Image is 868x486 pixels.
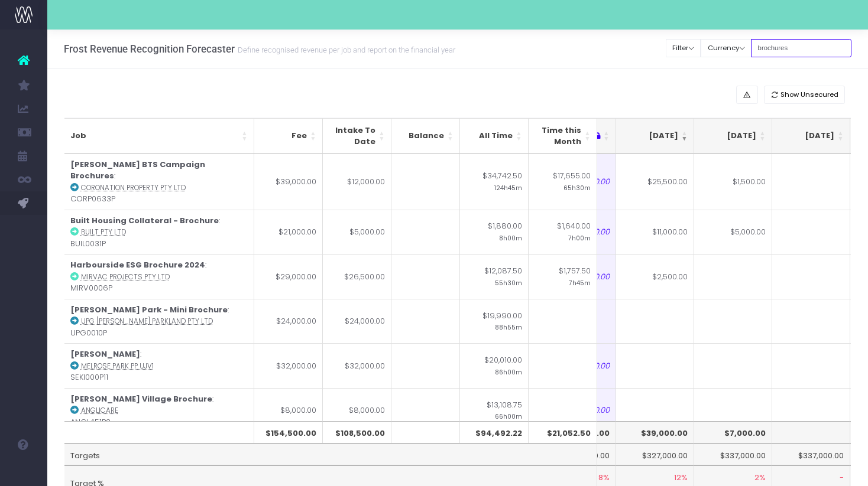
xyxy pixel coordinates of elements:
td: $34,742.50 [460,154,529,210]
td: : BUIL0031P [64,210,254,255]
td: $19,990.00 [460,299,529,344]
th: All Time: activate to sort column ascending [460,118,529,154]
strong: [PERSON_NAME] Park - Mini Brochure [70,304,228,315]
th: Intake To Date: activate to sort column ascending [323,118,391,154]
small: 66h00m [495,410,522,421]
button: Show Unsecured [764,86,846,104]
th: Balance: activate to sort column ascending [391,118,460,154]
td: $13,108.75 [460,388,529,433]
td: $17,655.00 [529,154,597,210]
td: $24,000.00 [254,299,323,344]
td: $39,000.00 [254,154,323,210]
th: $108,500.00 [323,421,391,443]
th: Oct 25: activate to sort column ascending [694,118,772,154]
th: Sep 25: activate to sort column ascending [616,118,694,154]
td: $32,000.00 [323,343,391,388]
td: : UPG0010P [64,299,254,344]
td: $1,880.00 [460,210,529,255]
td: $327,000.00 [616,443,694,466]
small: 86h00m [495,366,522,377]
td: $20,010.00 [460,343,529,388]
span: 12% [674,472,688,484]
td: $337,000.00 [694,443,772,466]
td: $12,087.50 [460,254,529,299]
th: Time this Month: activate to sort column ascending [529,118,597,154]
button: Filter [666,39,701,57]
span: 8% [598,472,610,484]
td: Targets [64,443,597,466]
td: $1,500.00 [694,154,772,210]
td: $5,000.00 [694,210,772,255]
td: : ANGL451P2 [64,388,254,433]
th: $39,000.00 [616,421,694,443]
small: Define recognised revenue per job and report on the financial year [235,43,455,55]
span: 2% [754,472,766,484]
strong: [PERSON_NAME] Village Brochure [70,393,212,405]
td: $29,000.00 [254,254,323,299]
td: : SEKI000P11 [64,343,254,388]
th: Fee: activate to sort column ascending [254,118,323,154]
td: $32,000.00 [254,343,323,388]
small: 88h55m [495,321,522,332]
small: 55h30m [495,277,522,288]
span: - [840,472,844,484]
abbr: UPG EDMONDSON PARKLAND PTY LTD [81,317,213,326]
abbr: Built Pty Ltd [81,227,126,237]
strong: [PERSON_NAME] [70,348,140,360]
abbr: Coronation Property Pty Ltd [81,183,186,193]
abbr: Melrose Park PP UJV1 [81,361,154,371]
button: Currency [701,39,752,57]
td: : MIRV0006P [64,254,254,299]
small: 65h30m [563,182,591,193]
td: $12,000.00 [323,154,391,210]
th: $21,052.50 [529,421,597,443]
td: $2,500.00 [616,254,694,299]
td: $1,640.00 [529,210,597,255]
small: 7h45m [569,277,591,288]
td: $8,000.00 [323,388,391,433]
th: Nov 25: activate to sort column ascending [772,118,850,154]
td: $5,000.00 [323,210,391,255]
td: $1,757.50 [529,254,597,299]
td: $21,000.00 [254,210,323,255]
td: : CORP0633P [64,154,254,210]
th: $94,492.22 [460,421,529,443]
span: Show Unsecured [780,90,838,100]
strong: Built Housing Collateral - Brochure [70,215,219,226]
abbr: Mirvac Projects Pty Ltd [81,272,170,282]
td: $24,000.00 [323,299,391,344]
td: $25,500.00 [616,154,694,210]
img: images/default_profile_image.png [15,462,33,480]
small: 7h00m [568,232,591,243]
td: $11,000.00 [616,210,694,255]
abbr: Anglicare [81,406,118,415]
small: 8h00m [499,232,522,243]
td: $337,000.00 [772,443,850,466]
input: Search... [751,39,851,57]
td: $26,500.00 [323,254,391,299]
small: 124h45m [494,182,522,193]
strong: [PERSON_NAME] BTS Campaign Brochures [70,159,205,182]
h3: Frost Revenue Recognition Forecaster [64,43,455,55]
th: $154,500.00 [254,421,323,443]
th: Job: activate to sort column ascending [64,118,254,154]
td: $8,000.00 [254,388,323,433]
th: $7,000.00 [694,421,772,443]
strong: Harbourside ESG Brochure 2024 [70,259,205,270]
